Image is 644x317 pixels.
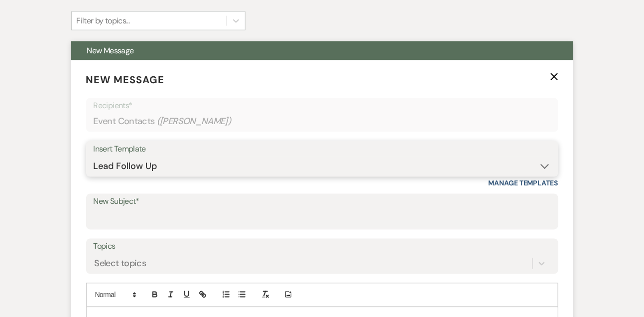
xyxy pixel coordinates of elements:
[157,115,232,128] span: ( [PERSON_NAME] )
[86,73,165,86] span: New Message
[87,45,134,56] span: New Message
[94,195,551,209] label: New Subject*
[94,99,551,112] p: Recipients*
[77,15,130,27] div: Filter by topics...
[95,257,146,270] div: Select topics
[94,112,551,131] div: Event Contacts
[94,142,551,157] div: Insert Template
[94,240,551,254] label: Topics
[489,179,558,188] a: Manage Templates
